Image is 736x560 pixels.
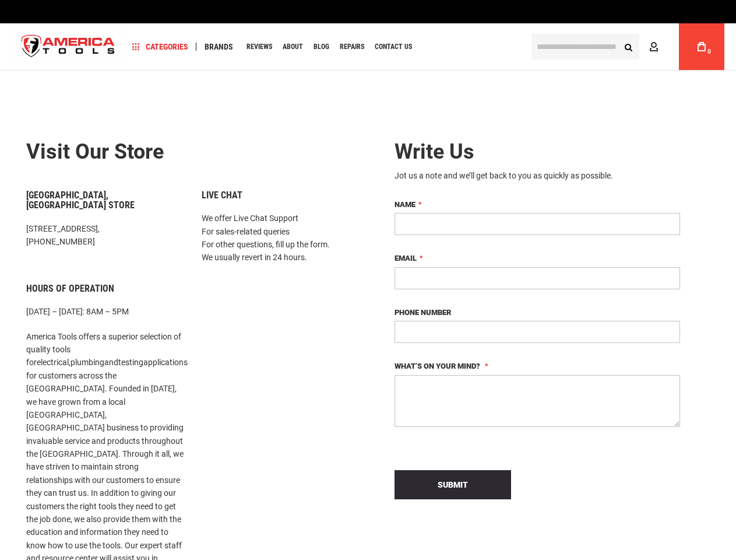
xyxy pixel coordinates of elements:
[617,36,639,58] button: Search
[12,25,125,69] a: store logo
[334,39,369,55] a: Repairs
[314,43,329,50] span: Blog
[246,43,272,50] span: Reviews
[205,43,233,51] span: Brands
[71,358,104,367] a: plumbing
[26,190,184,211] h6: [GEOGRAPHIC_DATA], [GEOGRAPHIC_DATA] Store
[395,308,451,317] span: Phone Number
[375,43,412,50] span: Contact Us
[395,470,511,499] button: Submit
[26,305,184,318] p: [DATE] – [DATE]: 8AM – 5PM
[395,139,474,164] span: Write Us
[199,39,238,55] a: Brands
[369,39,417,55] a: Contact Us
[395,170,680,181] div: Jot us a note and we’ll get back to you as quickly as possible.
[707,48,711,55] span: 0
[691,23,713,70] a: 0
[202,212,360,264] p: We offer Live Chat Support For sales-related queries For other questions, fill up the form. We us...
[395,362,480,370] span: What’s on your mind?
[241,39,277,55] a: Reviews
[277,39,308,55] a: About
[37,358,69,367] a: electrical
[26,141,360,164] h2: Visit our store
[132,43,188,51] span: Categories
[12,25,125,69] img: America Tools
[438,480,468,489] span: Submit
[308,39,334,55] a: Blog
[26,222,184,249] p: [STREET_ADDRESS], [PHONE_NUMBER]
[127,39,193,55] a: Categories
[202,190,360,201] h6: Live Chat
[395,200,415,209] span: Name
[118,358,143,367] a: testing
[283,43,303,50] span: About
[395,254,417,262] span: Email
[340,43,364,50] span: Repairs
[26,283,184,294] h6: Hours of Operation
